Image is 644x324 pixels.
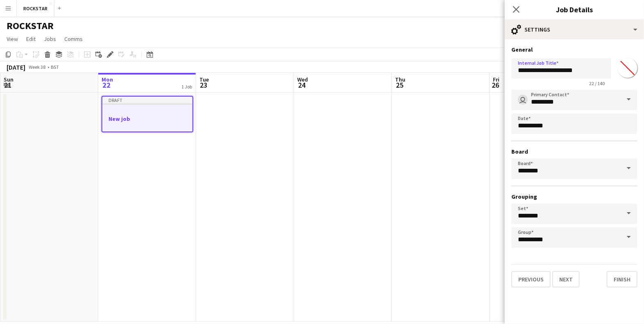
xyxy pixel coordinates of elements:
[181,84,192,90] div: 1 Job
[552,271,580,288] button: Next
[505,4,644,15] h3: Job Details
[61,34,86,44] a: Comms
[7,20,54,32] h1: ROCKSTAR
[492,80,499,90] span: 26
[26,35,36,43] span: Edit
[7,35,18,43] span: View
[493,76,499,83] span: Fri
[394,80,405,90] span: 25
[511,46,637,53] h3: General
[511,148,637,155] h3: Board
[296,80,308,90] span: 24
[102,97,192,103] div: Draft
[583,80,611,86] span: 22 / 140
[511,271,551,288] button: Previous
[64,35,83,43] span: Comms
[3,34,21,44] a: View
[395,76,405,83] span: Thu
[505,20,644,39] div: Settings
[7,63,25,71] div: [DATE]
[4,76,14,83] span: Sun
[17,0,54,16] button: ROCKSTAR
[41,34,59,44] a: Jobs
[2,80,14,90] span: 21
[27,64,47,70] span: Week 38
[102,76,113,83] span: Mon
[102,96,193,132] app-job-card: DraftNew job
[511,193,637,200] h3: Grouping
[607,271,637,288] button: Finish
[100,80,113,90] span: 22
[51,64,59,70] div: BST
[199,76,209,83] span: Tue
[297,76,308,83] span: Wed
[44,35,56,43] span: Jobs
[198,80,209,90] span: 23
[23,34,39,44] a: Edit
[102,115,192,122] h3: New job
